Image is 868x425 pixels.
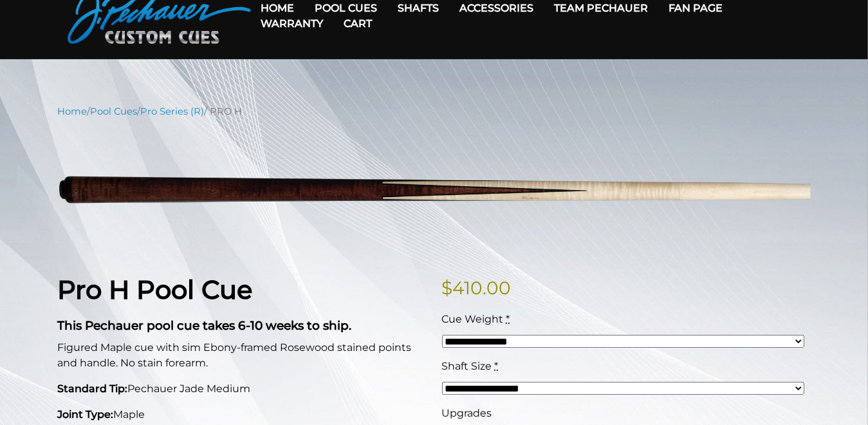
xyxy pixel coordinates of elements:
span: Upgrades [442,407,492,419]
span: Shaft Size [442,360,492,372]
a: Cart [334,7,383,40]
a: Warranty [251,7,334,40]
strong: This Pechauer pool cue takes 6-10 weeks to ship. [58,318,352,333]
a: Home [58,106,88,117]
abbr: required [495,360,499,372]
a: Pool Cues [91,106,138,117]
strong: Joint Type: [58,408,114,420]
img: PRO-H.png [58,128,811,254]
bdi: 410.00 [442,277,512,299]
p: Figured Maple cue with sim Ebony-framed Rosewood stained points and handle. No stain forearm. [58,340,427,371]
a: Pro Series (R) [141,106,205,117]
p: Maple [58,407,427,422]
abbr: required [506,313,510,325]
span: $ [442,277,453,299]
strong: Pro H Pool Cue [58,274,253,305]
strong: Standard Tip: [58,382,128,395]
nav: Breadcrumb [58,104,811,118]
span: Cue Weight [442,313,504,325]
p: Pechauer Jade Medium [58,381,427,397]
